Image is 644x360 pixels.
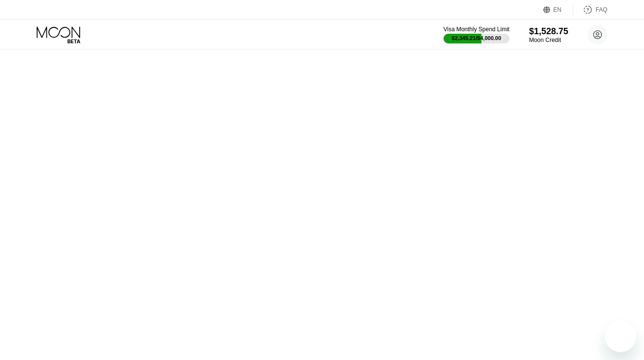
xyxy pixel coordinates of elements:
div: EN [554,6,562,13]
div: FAQ [573,5,607,15]
div: $2,345.21 / $4,000.00 [452,35,501,41]
div: FAQ [596,6,607,13]
div: Moon Credit [529,37,568,43]
div: EN [543,5,573,15]
div: $1,528.75Moon Credit [529,26,568,43]
div: $1,528.75 [529,26,568,37]
iframe: Кнопка запуска окна обмена сообщениями [605,321,636,352]
div: Visa Monthly Spend Limit$2,345.21/$4,000.00 [444,26,510,43]
div: Visa Monthly Spend Limit [444,26,510,33]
